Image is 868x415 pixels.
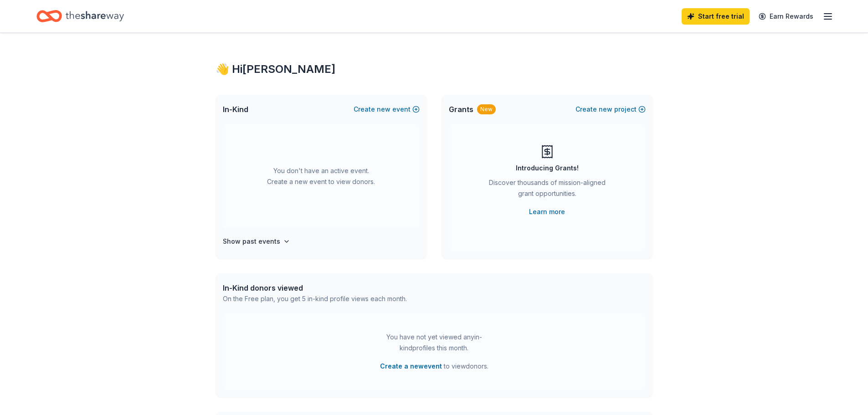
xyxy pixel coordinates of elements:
button: Createnewevent [354,104,420,115]
a: Start free trial [682,8,750,25]
span: In-Kind [223,104,248,115]
div: In-Kind donors viewed [223,282,407,293]
span: new [599,104,612,115]
a: Learn more [529,206,565,217]
button: Create a newevent [380,361,442,372]
a: Earn Rewards [753,8,819,25]
h4: Show past events [223,236,280,247]
div: On the Free plan, you get 5 in-kind profile views each month. [223,293,407,304]
div: You don't have an active event. Create a new event to view donors. [223,124,420,229]
div: You have not yet viewed any in-kind profiles this month. [377,332,491,354]
div: New [477,104,496,114]
button: Createnewproject [575,104,646,115]
span: to view donors . [380,361,488,372]
div: 👋 Hi [PERSON_NAME] [216,62,653,77]
a: Home [36,5,124,27]
span: Grants [449,104,473,115]
span: new [377,104,390,115]
button: Show past events [223,236,290,247]
div: Discover thousands of mission-aligned grant opportunities. [485,177,609,203]
div: Introducing Grants! [516,163,579,174]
